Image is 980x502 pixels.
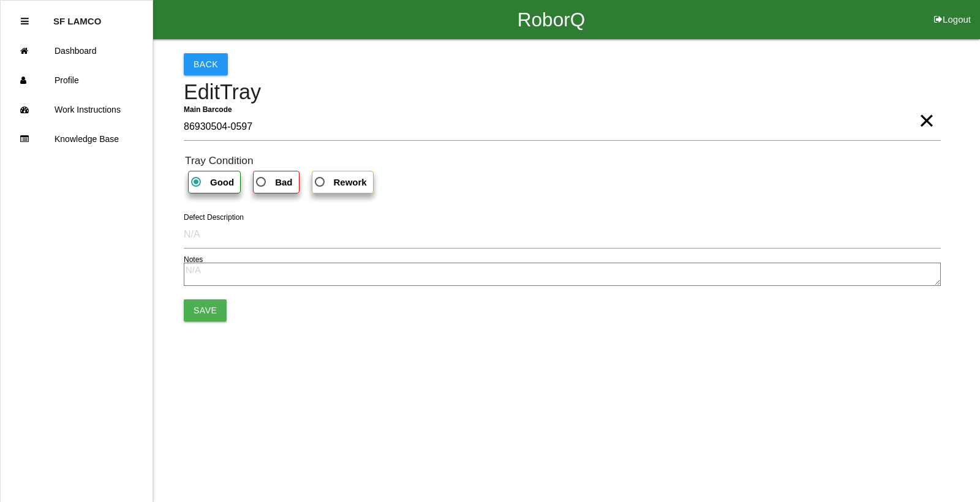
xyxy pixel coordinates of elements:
a: Work Instructions [1,95,153,124]
button: Back [184,53,228,75]
h6: Tray Condition [185,155,941,167]
a: Knowledge Base [1,124,153,154]
p: SF LAMCO [53,7,101,26]
b: Rework [334,177,367,187]
input: Required [184,113,941,141]
a: Dashboard [1,36,153,66]
b: Bad [275,177,292,187]
a: Profile [1,66,153,95]
b: Main Barcode [184,105,232,114]
h4: Edit Tray [184,81,941,104]
b: Good [210,177,234,187]
label: Notes [184,254,203,265]
button: Save [184,299,227,321]
label: Defect Description [184,212,244,223]
div: Close [21,7,29,36]
input: N/A [184,220,941,249]
span: Clear Input [919,96,935,121]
